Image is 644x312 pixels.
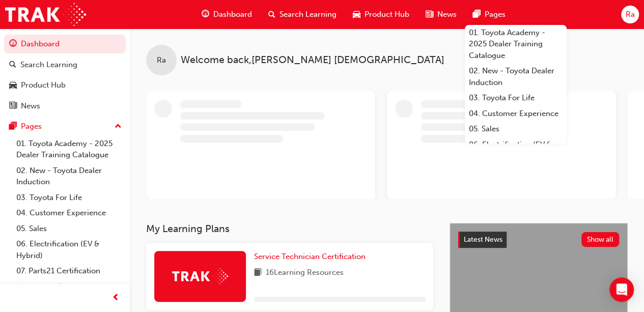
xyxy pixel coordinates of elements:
[4,55,126,74] a: Search Learning
[9,102,17,111] span: news-icon
[157,54,166,66] span: Ra
[9,122,17,131] span: pages-icon
[4,117,126,136] button: Pages
[365,9,409,20] span: Product Hub
[260,4,345,25] a: search-iconSearch Learning
[621,6,639,23] button: Ra
[345,4,417,25] a: car-iconProduct Hub
[465,90,567,106] a: 03. Toyota For Life
[12,136,126,163] a: 01. Toyota Academy - 2025 Dealer Training Catalogue
[625,9,634,20] span: Ra
[4,35,126,53] a: Dashboard
[146,223,433,235] h3: My Learning Plans
[4,76,126,95] a: Product Hub
[353,8,360,21] span: car-icon
[181,54,444,66] span: Welcome back , [PERSON_NAME] [DEMOGRAPHIC_DATA]
[202,8,209,21] span: guage-icon
[12,221,126,237] a: 05. Sales
[458,232,619,248] a: Latest NewsShow all
[464,235,502,244] span: Latest News
[254,251,370,263] a: Service Technician Certification
[437,9,457,20] span: News
[21,79,66,91] div: Product Hub
[12,279,126,295] a: 08. Service Training
[465,4,514,25] a: pages-iconPages
[12,163,126,190] a: 02. New - Toyota Dealer Induction
[465,106,567,122] a: 04. Customer Experience
[115,120,122,133] span: up-icon
[279,9,337,20] span: Search Learning
[254,267,262,279] span: book-icon
[465,25,567,64] a: 01. Toyota Academy - 2025 Dealer Training Catalogue
[12,263,126,279] a: 07. Parts21 Certification
[426,8,433,21] span: news-icon
[266,267,344,279] span: 16 Learning Resources
[268,8,275,21] span: search-icon
[465,63,567,90] a: 02. New - Toyota Dealer Induction
[21,100,40,112] div: News
[4,33,126,117] button: DashboardSearch LearningProduct HubNews
[9,61,16,70] span: search-icon
[20,59,77,71] div: Search Learning
[465,121,567,137] a: 05. Sales
[4,97,126,116] a: News
[9,81,17,90] span: car-icon
[485,9,506,20] span: Pages
[5,3,86,26] img: Trak
[581,232,620,247] button: Show all
[473,8,481,21] span: pages-icon
[9,40,17,49] span: guage-icon
[465,137,567,164] a: 06. Electrification (EV & Hybrid)
[12,190,126,206] a: 03. Toyota For Life
[172,268,228,284] img: Trak
[12,205,126,221] a: 04. Customer Experience
[609,277,634,302] div: Open Intercom Messenger
[254,252,366,261] span: Service Technician Certification
[213,9,252,20] span: Dashboard
[112,292,120,304] span: prev-icon
[21,121,42,132] div: Pages
[193,4,260,25] a: guage-iconDashboard
[12,236,126,263] a: 06. Electrification (EV & Hybrid)
[417,4,465,25] a: news-iconNews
